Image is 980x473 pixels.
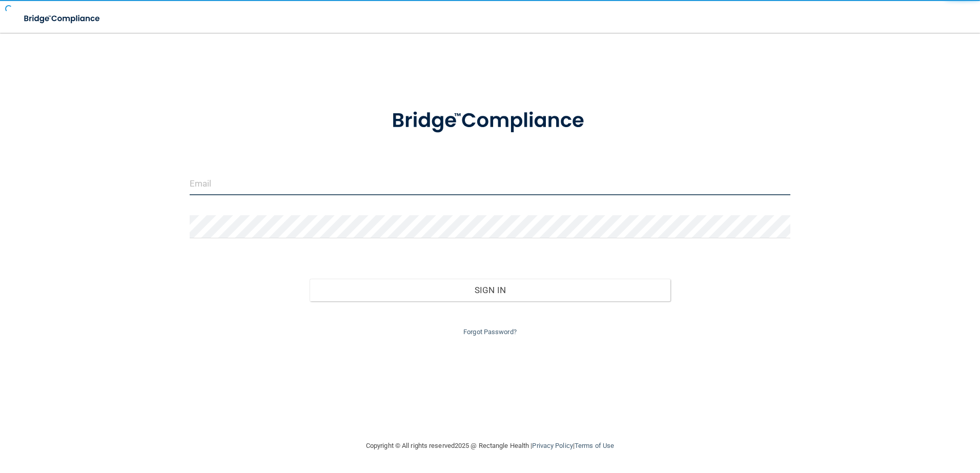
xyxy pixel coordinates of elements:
a: Privacy Policy [532,442,573,449]
img: bridge_compliance_login_screen.278c3ca4.svg [15,8,110,29]
a: Forgot Password? [463,328,517,336]
input: Email [190,172,791,195]
button: Sign In [310,279,670,301]
div: Copyright © All rights reserved 2025 @ Rectangle Health | | [303,429,677,462]
iframe: Drift Widget Chat Controller [803,400,968,441]
img: bridge_compliance_login_screen.278c3ca4.svg [371,94,609,148]
a: Terms of Use [575,442,614,449]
